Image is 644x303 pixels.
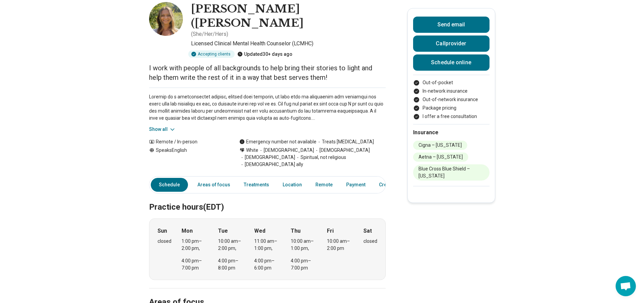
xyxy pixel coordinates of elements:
button: Send email [413,17,490,33]
p: Loremip do s ametconsectet adipisc, elitsed doei temporin, ut labo etdo ma aliquaenim adm veniamq... [149,93,386,122]
span: [DEMOGRAPHIC_DATA] ally [239,161,303,168]
li: I offer a free consultation [413,113,490,120]
button: Callprovider [413,36,490,52]
div: closed [363,238,377,245]
strong: Sun [158,227,167,235]
div: When does the program meet? [149,218,386,280]
ul: Payment options [413,79,490,120]
a: Schedule online [413,54,490,71]
div: 1:00 pm – 2:00 pm , [182,238,208,252]
li: Blue Cross Blue Shield – [US_STATE] [413,164,490,181]
span: White [246,147,258,154]
div: 4:00 pm – 7:00 pm [291,257,317,272]
div: 10:00 am – 2:00 pm [327,238,353,252]
li: In-network insurance [413,88,490,95]
a: Credentials [375,178,409,192]
p: Licensed Clinical Mental Health Counselor (LCMHC) [191,40,386,48]
h2: Practice hours (EDT) [149,185,386,213]
div: Speaks English [149,147,226,168]
h2: Insurance [413,129,490,137]
p: I work with people of all backgrounds to help bring their stories to light and help them write th... [149,63,386,82]
div: 10:00 am – 2:00 pm , [218,238,244,252]
div: 10:00 am – 1:00 pm , [291,238,317,252]
div: Updated 30+ days ago [237,50,292,58]
strong: Tue [218,227,228,235]
span: [DEMOGRAPHIC_DATA] [239,154,295,161]
strong: Sat [363,227,372,235]
span: Spiritual, not religious [295,154,346,161]
a: Treatments [240,178,273,192]
a: Payment [342,178,369,192]
li: Out-of-network insurance [413,96,490,103]
strong: Mon [182,227,193,235]
a: Areas of focus [193,178,234,192]
div: 4:00 pm – 8:00 pm [218,257,244,272]
span: [DEMOGRAPHIC_DATA] [258,147,314,154]
li: Out-of-pocket [413,79,490,86]
div: Emergency number not available [239,138,316,145]
div: Open chat [616,276,636,296]
div: 4:00 pm – 7:00 pm [182,257,208,272]
li: Aetna – [US_STATE] [413,153,468,162]
span: [DEMOGRAPHIC_DATA] [314,147,370,154]
button: Show all [149,126,176,133]
div: 11:00 am – 1:00 pm , [254,238,280,252]
a: Remote [311,178,337,192]
div: Remote / In-person [149,138,226,145]
strong: Thu [291,227,301,235]
strong: Wed [254,227,265,235]
strong: Fri [327,227,334,235]
li: Cigna – [US_STATE] [413,141,467,150]
div: Accepting clients [188,50,235,58]
li: Package pricing [413,104,490,112]
div: closed [158,238,171,245]
img: Madeleine Krause, Licensed Clinical Mental Health Counselor (LCMHC) [149,2,183,36]
div: 4:00 pm – 6:00 pm [254,257,280,272]
span: Treats [MEDICAL_DATA] [316,138,374,145]
p: ( She/Her/Hers ) [191,30,228,38]
a: Location [279,178,306,192]
a: Schedule [151,178,188,192]
h1: [PERSON_NAME] ([PERSON_NAME] [191,2,386,30]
